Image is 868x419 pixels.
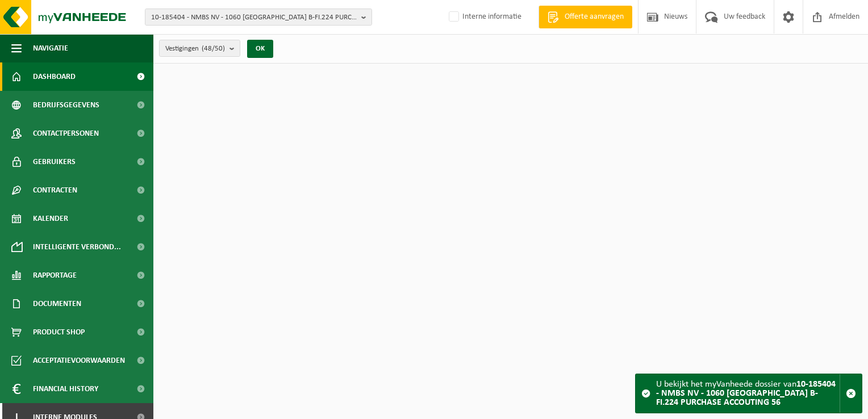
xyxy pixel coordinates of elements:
button: OK [247,40,273,58]
span: Offerte aanvragen [562,11,627,23]
span: Gebruikers [33,148,76,176]
label: Interne informatie [446,9,521,26]
strong: 10-185404 - NMBS NV - 1060 [GEOGRAPHIC_DATA] B-FI.224 PURCHASE ACCOUTING 56 [656,380,836,407]
span: Documenten [33,290,81,318]
div: U bekijkt het myVanheede dossier van [656,374,840,413]
span: Acceptatievoorwaarden [33,346,125,375]
span: Navigatie [33,34,68,62]
span: Vestigingen [165,40,225,57]
span: 10-185404 - NMBS NV - 1060 [GEOGRAPHIC_DATA] B-FI.224 PURCHASE ACCOUTING 56 [151,9,357,26]
button: 10-185404 - NMBS NV - 1060 [GEOGRAPHIC_DATA] B-FI.224 PURCHASE ACCOUTING 56 [145,9,372,26]
span: Product Shop [33,318,85,346]
span: Bedrijfsgegevens [33,91,99,119]
span: Kalender [33,204,68,233]
count: (48/50) [202,45,225,52]
span: Contactpersonen [33,119,99,148]
button: Vestigingen(48/50) [159,40,240,57]
span: Rapportage [33,261,77,290]
span: Dashboard [33,62,76,91]
a: Offerte aanvragen [539,6,632,28]
span: Intelligente verbond... [33,233,121,261]
span: Contracten [33,176,77,204]
span: Financial History [33,375,98,403]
